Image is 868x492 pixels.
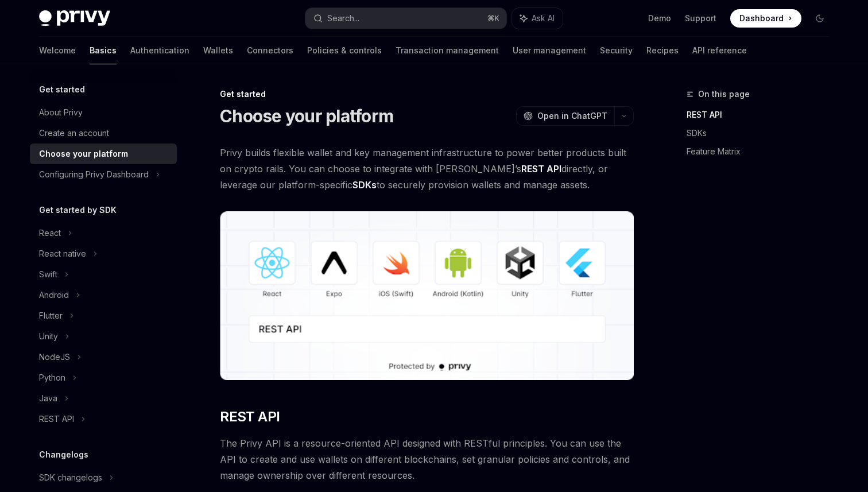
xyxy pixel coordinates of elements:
[305,8,506,29] button: Search...⌘K
[220,435,634,483] span: The Privy API is a resource-oriented API designed with RESTful principles. You can use the API to...
[90,37,117,64] a: Basics
[30,123,177,144] a: Create an account
[220,88,634,100] div: Get started
[220,145,634,193] span: Privy builds flexible wallet and key management infrastructure to power better products built on ...
[30,102,177,123] a: About Privy
[220,106,393,126] h1: Choose your platform
[685,13,716,24] a: Support
[327,11,359,25] div: Search...
[39,10,110,26] img: dark logo
[39,330,58,343] div: Unity
[39,371,65,385] div: Python
[730,9,801,28] a: Dashboard
[30,144,177,164] a: Choose your platform
[396,37,499,64] a: Transaction management
[39,203,117,217] h5: Get started by SDK
[516,106,614,126] button: Open in ChatGPT
[513,37,586,64] a: User management
[39,268,57,281] div: Swift
[39,247,86,261] div: React native
[648,13,671,24] a: Demo
[600,37,633,64] a: Security
[39,471,102,485] div: SDK changelogs
[220,211,634,380] img: images/Platform2.png
[220,408,280,426] span: REST API
[39,288,69,302] div: Android
[811,9,829,28] button: Toggle dark mode
[646,37,679,64] a: Recipes
[307,37,382,64] a: Policies & controls
[39,309,63,323] div: Flutter
[537,110,607,122] span: Open in ChatGPT
[39,350,70,364] div: NodeJS
[39,126,109,140] div: Create an account
[739,13,784,24] span: Dashboard
[39,392,57,405] div: Java
[687,142,838,161] a: Feature Matrix
[532,13,555,24] span: Ask AI
[687,106,838,124] a: REST API
[39,106,83,119] div: About Privy
[687,124,838,142] a: SDKs
[698,87,750,101] span: On this page
[352,179,377,191] strong: SDKs
[39,412,74,426] div: REST API
[487,14,499,23] span: ⌘ K
[512,8,563,29] button: Ask AI
[39,83,85,96] h5: Get started
[247,37,293,64] a: Connectors
[521,163,561,175] strong: REST API
[39,448,88,462] h5: Changelogs
[692,37,747,64] a: API reference
[39,37,76,64] a: Welcome
[39,226,61,240] div: React
[130,37,189,64] a: Authentication
[39,168,149,181] div: Configuring Privy Dashboard
[203,37,233,64] a: Wallets
[39,147,128,161] div: Choose your platform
